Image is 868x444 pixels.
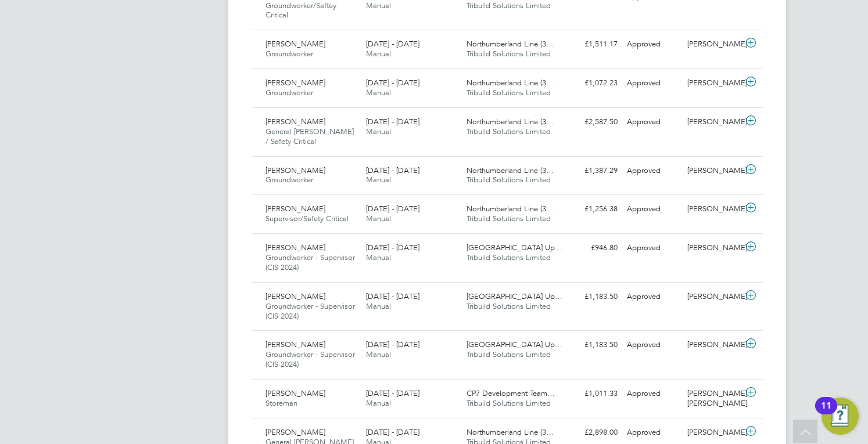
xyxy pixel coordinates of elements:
[366,49,391,59] span: Manual
[467,1,551,10] span: Tribuild Solutions Limited
[266,291,325,301] span: [PERSON_NAME]
[266,49,313,59] span: Groundworker
[366,39,419,49] span: [DATE] - [DATE]
[366,165,419,175] span: [DATE] - [DATE]
[467,301,551,311] span: Tribuild Solutions Limited
[683,74,743,93] div: [PERSON_NAME]
[266,214,349,223] span: Supervisor/Safety Critical
[266,39,325,49] span: [PERSON_NAME]
[467,88,551,98] span: Tribuild Solutions Limited
[366,349,391,359] span: Manual
[683,161,743,181] div: [PERSON_NAME]
[366,127,391,136] span: Manual
[683,335,743,355] div: [PERSON_NAME]
[266,349,355,369] span: Groundworker - Supervisor (CIS 2024)
[366,243,419,252] span: [DATE] - [DATE]
[562,35,622,54] div: £1,511.17
[366,388,419,398] span: [DATE] - [DATE]
[266,427,325,437] span: [PERSON_NAME]
[622,35,683,54] div: Approved
[266,398,297,408] span: Storeman
[266,117,325,127] span: [PERSON_NAME]
[821,406,831,421] div: 11
[562,423,622,442] div: £2,898.00
[622,74,683,93] div: Approved
[562,384,622,403] div: £1,011.33
[467,340,562,349] span: [GEOGRAPHIC_DATA] Up…
[467,291,562,301] span: [GEOGRAPHIC_DATA] Up…
[683,35,743,54] div: [PERSON_NAME]
[562,287,622,306] div: £1,183.50
[622,113,683,132] div: Approved
[467,214,551,223] span: Tribuild Solutions Limited
[467,427,554,437] span: Northumberland Line (3…
[683,384,743,413] div: [PERSON_NAME] [PERSON_NAME]
[266,1,336,20] span: Groundworker/Saftey Critical
[683,200,743,219] div: [PERSON_NAME]
[467,49,551,59] span: Tribuild Solutions Limited
[266,175,313,185] span: Groundworker
[366,214,391,223] span: Manual
[366,204,419,214] span: [DATE] - [DATE]
[266,204,325,214] span: [PERSON_NAME]
[467,349,551,359] span: Tribuild Solutions Limited
[467,39,554,49] span: Northumberland Line (3…
[266,165,325,175] span: [PERSON_NAME]
[366,427,419,437] span: [DATE] - [DATE]
[266,301,355,321] span: Groundworker - Supervisor (CIS 2024)
[467,117,554,127] span: Northumberland Line (3…
[683,239,743,258] div: [PERSON_NAME]
[622,287,683,306] div: Approved
[366,175,391,185] span: Manual
[266,340,325,349] span: [PERSON_NAME]
[562,113,622,132] div: £2,587.50
[467,165,554,175] span: Northumberland Line (3…
[366,301,391,311] span: Manual
[822,398,859,435] button: Open Resource Center, 11 new notifications
[562,335,622,355] div: £1,183.50
[683,423,743,442] div: [PERSON_NAME]
[366,88,391,98] span: Manual
[683,287,743,306] div: [PERSON_NAME]
[622,423,683,442] div: Approved
[622,335,683,355] div: Approved
[467,388,555,398] span: CP7 Development Team…
[266,388,325,398] span: [PERSON_NAME]
[562,74,622,93] div: £1,072.23
[366,340,419,349] span: [DATE] - [DATE]
[366,117,419,127] span: [DATE] - [DATE]
[622,200,683,219] div: Approved
[366,78,419,88] span: [DATE] - [DATE]
[683,113,743,132] div: [PERSON_NAME]
[562,200,622,219] div: £1,256.38
[467,127,551,136] span: Tribuild Solutions Limited
[266,127,354,146] span: General [PERSON_NAME] / Safety Critical
[366,1,391,10] span: Manual
[467,204,554,214] span: Northumberland Line (3…
[622,161,683,181] div: Approved
[467,78,554,88] span: Northumberland Line (3…
[562,161,622,181] div: £1,387.29
[622,384,683,403] div: Approved
[467,252,551,262] span: Tribuild Solutions Limited
[622,239,683,258] div: Approved
[266,88,313,98] span: Groundworker
[467,398,551,408] span: Tribuild Solutions Limited
[266,78,325,88] span: [PERSON_NAME]
[366,398,391,408] span: Manual
[562,239,622,258] div: £946.80
[467,175,551,185] span: Tribuild Solutions Limited
[467,243,562,252] span: [GEOGRAPHIC_DATA] Up…
[266,252,355,272] span: Groundworker - Supervisor (CIS 2024)
[366,252,391,262] span: Manual
[266,243,325,252] span: [PERSON_NAME]
[366,291,419,301] span: [DATE] - [DATE]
